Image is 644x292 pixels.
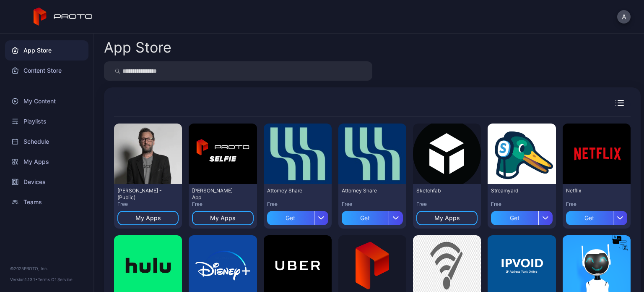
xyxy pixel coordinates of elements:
[491,211,538,225] div: Get
[566,211,613,225] div: Get
[10,265,83,272] div: © 2025 PROTO, Inc.
[38,277,73,282] a: Terms Of Service
[192,187,238,201] div: David Selfie App
[5,172,88,192] a: Devices
[5,111,88,132] a: Playlists
[491,187,537,194] div: Streamyard
[10,277,38,282] span: Version 1.13.1 •
[5,132,88,152] a: Schedule
[267,211,314,225] div: Get
[416,201,478,208] div: Free
[104,40,171,55] div: App Store
[342,208,403,225] button: Get
[566,208,627,225] button: Get
[342,201,403,208] div: Free
[566,187,612,194] div: Netflix
[434,215,460,221] div: My Apps
[117,187,164,201] div: David N Persona - (Public)
[617,10,631,24] button: A
[135,215,161,221] div: My Apps
[117,211,179,225] button: My Apps
[192,211,253,225] button: My Apps
[267,201,328,208] div: Free
[491,208,552,225] button: Get
[342,211,389,225] div: Get
[566,201,627,208] div: Free
[5,192,88,212] a: Teams
[342,187,388,194] div: Attorney Share
[5,61,88,81] a: Content Store
[5,91,88,111] a: My Content
[416,187,462,194] div: Sketchfab
[267,208,328,225] button: Get
[5,40,88,61] a: App Store
[267,187,313,194] div: Attorney Share
[5,152,88,172] a: My Apps
[210,215,236,221] div: My Apps
[491,201,552,208] div: Free
[416,211,478,225] button: My Apps
[117,201,179,208] div: Free
[192,201,253,208] div: Free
